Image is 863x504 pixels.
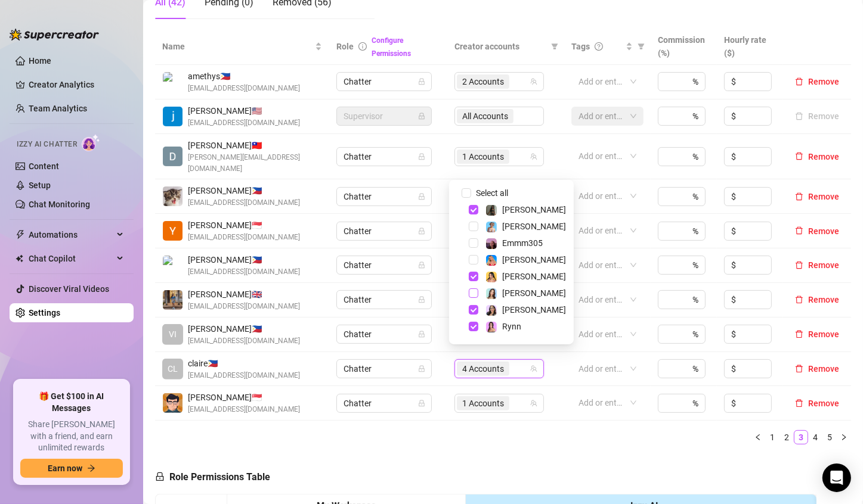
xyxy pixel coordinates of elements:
button: Remove [790,327,844,341]
button: Remove [790,150,844,164]
span: [PERSON_NAME] 🇹🇼 [188,139,322,152]
span: VI [169,328,177,341]
button: left [751,430,765,444]
span: left [754,434,762,441]
span: team [530,78,537,85]
span: Earn now [48,463,82,473]
span: [EMAIL_ADDRESS][DOMAIN_NAME] [188,335,300,347]
a: 2 [780,431,793,444]
span: Chatter [344,188,425,206]
span: team [530,400,537,407]
span: Remove [808,226,839,236]
span: Automations [29,225,113,244]
span: [PERSON_NAME] 🇵🇭 [188,322,300,335]
span: Chatter [344,73,425,91]
span: Chatter [344,256,425,274]
span: [PERSON_NAME] 🇸🇬 [188,391,300,404]
span: Select tree node [469,238,478,248]
img: logo-BBDzfeDw.svg [10,29,99,41]
span: [EMAIL_ADDRESS][DOMAIN_NAME] [188,370,300,381]
span: 1 Accounts [462,397,504,410]
span: team [530,153,537,160]
span: Select tree node [469,222,478,231]
span: right [840,434,847,441]
span: Share [PERSON_NAME] with a friend, and earn unlimited rewards [20,419,123,454]
span: [EMAIL_ADDRESS][DOMAIN_NAME] [188,266,300,278]
span: CL [168,362,178,375]
span: Select tree node [469,255,478,265]
span: [EMAIL_ADDRESS][DOMAIN_NAME] [188,232,300,243]
span: 1 Accounts [457,150,509,164]
button: Remove [790,258,844,272]
span: [EMAIL_ADDRESS][DOMAIN_NAME] [188,404,300,415]
span: [PERSON_NAME] [502,205,566,214]
span: thunderbolt [16,230,25,239]
a: Team Analytics [29,104,87,113]
span: 🎁 Get $100 in AI Messages [20,391,123,414]
span: info-circle [358,42,367,51]
a: Creator Analytics [29,75,124,94]
span: Chatter [344,394,425,412]
img: Edward [163,186,183,206]
span: [PERSON_NAME][EMAIL_ADDRESS][DOMAIN_NAME] [188,152,322,175]
img: amethys [163,72,183,92]
img: Brandy [486,205,497,216]
span: 4 Accounts [457,362,509,376]
span: filter [549,38,561,55]
span: delete [795,152,803,160]
span: Rynn [502,322,521,331]
li: Previous Page [751,430,765,444]
span: Chatter [344,222,425,240]
span: Select tree node [469,272,478,281]
img: jocelyne espinosa [163,107,183,126]
th: Commission (%) [651,29,717,65]
span: Chatter [344,291,425,309]
span: [PERSON_NAME] [502,272,566,281]
li: 3 [794,430,808,444]
span: Remove [808,399,839,408]
button: Remove [790,224,844,238]
img: Amelia [486,288,497,299]
span: delete [795,295,803,304]
span: filter [635,38,647,55]
a: 3 [794,431,808,444]
img: Sami [486,305,497,316]
span: [PERSON_NAME] 🇬🇧 [188,288,300,301]
span: Select tree node [469,205,478,214]
img: Emmm305 [486,238,497,249]
img: Chat Copilot [16,254,23,263]
span: lock [418,153,425,160]
span: 2 Accounts [462,75,504,88]
span: [PERSON_NAME] 🇵🇭 [188,184,300,197]
a: 5 [823,431,836,444]
span: arrow-right [87,464,95,472]
span: [PERSON_NAME] 🇺🇸 [188,104,300,117]
span: lock [418,331,425,338]
span: claire 🇵🇭 [188,357,300,370]
span: Chatter [344,148,425,166]
img: Rynn [486,322,497,332]
img: Vanessa [486,222,497,232]
img: Marjorie Berces [163,290,183,310]
li: Next Page [837,430,851,444]
span: lock [418,193,425,200]
span: lock [418,296,425,303]
button: Remove [790,362,844,376]
a: 1 [766,431,779,444]
span: [PERSON_NAME] [502,305,566,315]
span: filter [638,43,645,50]
li: 4 [808,430,822,444]
span: delete [795,399,803,407]
span: Remove [808,364,839,374]
span: [EMAIL_ADDRESS][DOMAIN_NAME] [188,301,300,312]
span: [EMAIL_ADDRESS][DOMAIN_NAME] [188,117,300,129]
span: Creator accounts [454,40,546,53]
h5: Role Permissions Table [155,470,270,484]
span: Remove [808,192,839,201]
span: Select tree node [469,322,478,331]
span: Remove [808,152,839,161]
span: Select all [471,186,513,200]
a: Discover Viral Videos [29,284,109,294]
span: lock [418,262,425,269]
span: team [530,365,537,372]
